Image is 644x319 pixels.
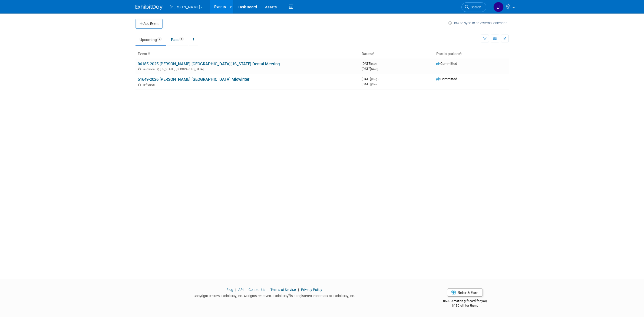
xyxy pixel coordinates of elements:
div: $500 Amazon gift card for you, [421,295,509,308]
span: (Sat) [371,83,377,86]
span: In-Person [143,83,156,86]
span: | [266,288,270,292]
a: Sort by Event Name [147,52,150,56]
img: Justin Newborn [493,2,504,12]
img: ExhibitDay [136,5,163,10]
a: Blog [226,288,233,292]
span: | [297,288,300,292]
div: Copyright © 2025 ExhibitDay, Inc. All rights reserved. ExhibitDay is a registered trademark of Ex... [136,292,414,298]
th: Participation [434,49,509,59]
span: 4 [179,37,184,41]
sup: ® [288,293,290,296]
a: Search [461,2,486,12]
a: Privacy Policy [301,288,322,292]
span: Search [469,5,481,9]
a: Contact Us [249,288,265,292]
span: (Thu) [371,78,377,81]
a: Past4 [167,35,188,45]
a: Sort by Participation Type [459,52,461,56]
span: - [378,62,379,66]
span: [DATE] [362,67,378,71]
span: Committed [436,77,457,81]
span: [DATE] [362,62,379,66]
a: Terms of Service [270,288,296,292]
a: API [238,288,243,292]
a: Sort by Start Date [372,52,374,56]
span: | [234,288,237,292]
button: Add Event [136,19,163,29]
span: In-Person [143,68,156,71]
span: | [244,288,248,292]
span: [DATE] [362,82,377,86]
span: 2 [157,37,162,41]
th: Dates [359,49,434,59]
span: (Sun) [371,62,377,65]
a: 06185-2025 [PERSON_NAME] [GEOGRAPHIC_DATA][US_STATE] Dental Meeting [138,62,280,66]
a: Refer & Earn [447,288,483,297]
span: [DATE] [362,77,379,81]
img: In-Person Event [138,83,141,86]
span: - [378,77,379,81]
span: (Wed) [371,68,378,70]
a: How to sync to an external calendar... [448,21,509,25]
th: Event [136,49,359,59]
a: 51649-2026 [PERSON_NAME] [GEOGRAPHIC_DATA] Midwinter [138,77,249,82]
img: In-Person Event [138,68,141,70]
a: Upcoming2 [136,35,166,45]
div: [US_STATE], [GEOGRAPHIC_DATA] [138,67,357,71]
div: $150 off for them. [421,303,509,308]
span: Committed [436,62,457,66]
